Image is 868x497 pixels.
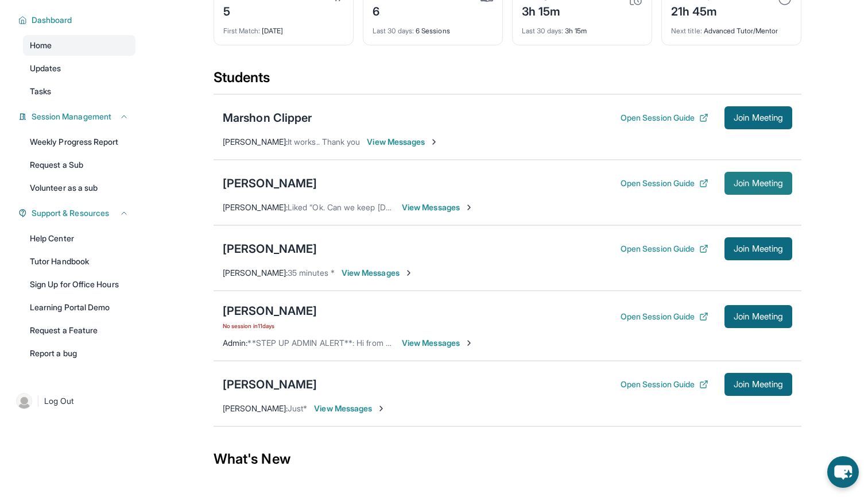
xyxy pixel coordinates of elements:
a: Help Center [23,228,135,249]
div: [PERSON_NAME] [223,241,317,257]
a: Tutor Handbook [23,251,135,272]
a: Home [23,35,135,56]
span: [PERSON_NAME] : [223,137,288,147]
div: [DATE] [223,20,344,36]
div: 3h 15m [522,20,642,36]
a: Updates [23,58,135,79]
span: View Messages [314,403,386,414]
img: Chevron-Right [464,203,474,212]
button: Join Meeting [724,237,792,260]
span: Join Meeting [734,381,783,388]
a: Tasks [23,81,135,102]
span: Just* [288,403,307,413]
div: Advanced Tutor/Mentor [671,20,792,36]
div: 3h 15m [522,1,568,20]
a: Learning Portal Demo [23,297,135,318]
button: Join Meeting [724,106,792,129]
div: Students [214,68,801,94]
span: First Match : [223,26,260,35]
a: |Log Out [11,388,135,414]
button: Join Meeting [724,373,792,396]
span: Last 30 days : [522,26,563,35]
a: Report a bug [23,343,135,364]
div: 5 [223,1,278,20]
span: Home [30,40,52,51]
span: Log Out [44,395,74,407]
span: Join Meeting [734,313,783,320]
img: Chevron-Right [429,137,439,147]
button: Open Session Guide [621,112,708,124]
img: Chevron-Right [377,404,386,413]
img: Chevron-Right [464,338,474,348]
div: 6 Sessions [373,20,493,36]
span: Support & Resources [32,207,109,219]
div: [PERSON_NAME] [223,303,317,319]
div: 6 [373,1,401,20]
span: View Messages [367,136,439,148]
button: Open Session Guide [621,379,708,390]
button: Join Meeting [724,172,792,195]
button: Session Management [27,111,129,122]
button: Open Session Guide [621,243,708,255]
button: Dashboard [27,14,129,26]
span: [PERSON_NAME] : [223,268,288,278]
div: What's New [214,434,801,484]
button: Open Session Guide [621,311,708,322]
a: Request a Feature [23,320,135,341]
a: Request a Sub [23,155,135,175]
span: Dashboard [32,14,72,26]
img: user-img [16,393,32,409]
span: [PERSON_NAME] : [223,202,288,212]
span: View Messages [402,202,474,213]
button: Join Meeting [724,305,792,328]
span: | [37,394,40,408]
span: Updates [30,63,61,74]
span: View Messages [342,267,413,279]
div: 21h 45m [671,1,740,20]
span: Join Meeting [734,114,783,121]
img: Chevron-Right [404,268,413,278]
button: Support & Resources [27,207,129,219]
button: Open Session Guide [621,178,708,189]
span: Next title : [671,26,702,35]
a: Weekly Progress Report [23,132,135,152]
span: Liked “Ok. Can we keep [DATE] session to 10:45” [288,202,467,212]
span: Join Meeting [734,245,783,252]
span: View Messages [402,337,474,349]
span: Admin : [223,338,247,348]
span: No session in 11 days [223,321,317,330]
span: Tasks [30,86,51,97]
a: Sign Up for Office Hours [23,274,135,295]
span: It works.. Thank you [288,137,360,147]
div: [PERSON_NAME] [223,175,317,191]
button: chat-button [827,456,859,488]
div: [PERSON_NAME] [223,376,317,392]
span: Join Meeting [734,180,783,187]
div: Marshon Clipper [223,110,312,126]
span: 35 minutes * [288,268,335,278]
span: [PERSON_NAME] : [223,403,288,413]
a: Volunteer as a sub [23,178,135,198]
span: Last 30 days : [373,26,414,35]
span: Session Management [32,111,111,122]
